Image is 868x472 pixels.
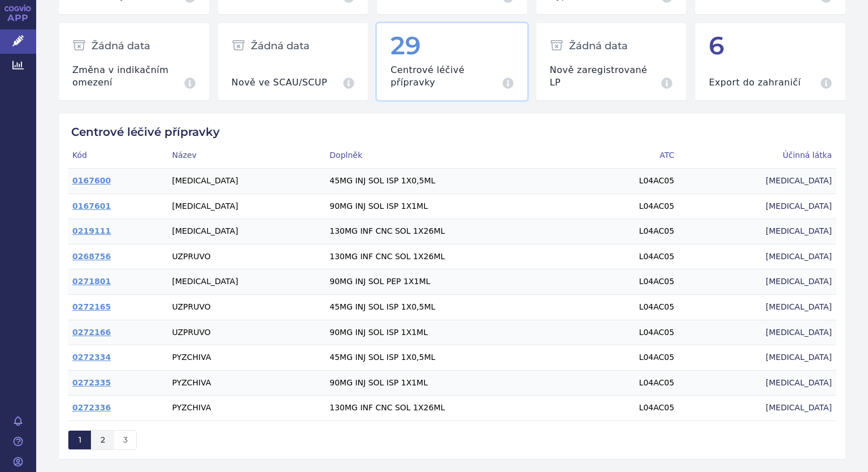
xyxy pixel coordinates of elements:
[72,403,111,412] a: 0272336
[766,327,832,338] span: [MEDICAL_DATA]
[101,435,105,445] span: 2
[586,269,679,295] td: L04AC05
[325,345,585,371] td: 45MG INJ SOL ISP 1X0,5ML
[168,370,325,396] td: PYZCHIVA
[72,176,111,185] a: 0167600
[72,302,111,311] a: 0272165
[550,64,659,89] h3: Nově zaregistrované LP
[586,194,679,219] td: L04AC05
[766,402,832,414] span: [MEDICAL_DATA]
[114,431,136,450] button: 3
[168,169,325,194] td: [MEDICAL_DATA]
[390,64,500,89] h3: Centrové léčivé přípravky
[586,219,679,244] td: L04AC05
[325,396,585,421] td: 130MG INF CNC SOL 1X26ML
[68,431,91,450] button: 1
[72,201,111,211] a: 0167601
[325,169,585,194] td: 45MG INJ SOL ISP 1X0,5ML
[325,219,585,244] td: 130MG INF CNC SOL 1X26ML
[168,320,325,345] td: UZPRUVO
[68,143,168,168] th: Kód
[325,294,585,320] td: 45MG INJ SOL ISP 1X0,5ML
[168,345,325,371] td: PYZCHIVA
[766,251,832,263] span: [MEDICAL_DATA]
[168,396,325,421] td: PYZCHIVA
[168,194,325,219] td: [MEDICAL_DATA]
[72,353,111,362] a: 0272334
[325,269,585,295] td: 90MG INJ SOL PEP 1X1ML
[586,320,679,345] td: L04AC05
[79,435,81,445] span: 1
[168,219,325,244] td: [MEDICAL_DATA]
[232,32,355,59] div: Žádná data
[586,345,679,371] td: L04AC05
[586,169,679,194] td: L04AC05
[586,396,679,421] td: L04AC05
[766,226,832,237] span: [MEDICAL_DATA]
[232,76,327,89] h3: Nově ve SCAU/SCUP
[123,435,128,445] span: 3
[390,32,514,59] div: 29
[766,352,832,363] span: [MEDICAL_DATA]
[586,244,679,269] td: L04AC05
[766,201,832,212] span: [MEDICAL_DATA]
[325,244,585,269] td: 130MG INF CNC SOL 1X26ML
[766,377,832,389] span: [MEDICAL_DATA]
[325,320,585,345] td: 90MG INJ SOL ISP 1X1ML
[766,302,832,313] span: [MEDICAL_DATA]
[72,378,111,387] a: 0272335
[168,244,325,269] td: UZPRUVO
[679,143,836,168] th: Účinná látka
[72,64,182,89] h3: Změna v indikačním omezení
[72,32,196,59] div: Žádná data
[72,226,111,235] a: 0219111
[72,328,111,337] a: 0272166
[168,269,325,295] td: [MEDICAL_DATA]
[72,252,111,261] a: 0268756
[325,143,585,168] th: Doplněk
[586,294,679,320] td: L04AC05
[72,277,111,286] a: 0271801
[709,32,832,59] div: 6
[766,175,832,187] span: [MEDICAL_DATA]
[325,194,585,219] td: 90MG INJ SOL ISP 1X1ML
[168,143,325,168] th: Název
[68,125,836,139] h2: Centrové léčivé přípravky
[586,143,679,168] th: ATC
[709,76,801,89] h3: Export do zahraničí
[550,32,673,59] div: Žádná data
[766,276,832,288] span: [MEDICAL_DATA]
[91,431,114,450] button: 2
[325,370,585,396] td: 90MG INJ SOL ISP 1X1ML
[586,370,679,396] td: L04AC05
[168,294,325,320] td: UZPRUVO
